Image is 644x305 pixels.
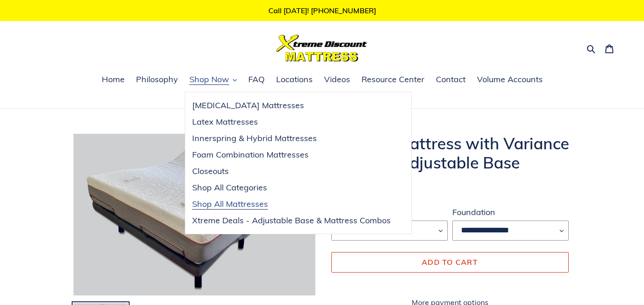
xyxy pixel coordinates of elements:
[452,206,569,218] label: Foundation
[185,212,398,229] a: Xtreme Deals - Adjustable Base & Mattress Combos
[192,199,268,210] span: Shop All Mattresses
[192,215,391,226] span: Xtreme Deals - Adjustable Base & Mattress Combos
[185,97,398,114] a: [MEDICAL_DATA] Mattresses
[131,73,183,87] a: Philosophy
[272,73,317,87] a: Locations
[329,134,571,172] h1: 10" Chill Mattress with Variance Split Top Adjustable Base
[185,147,398,163] a: Foam Combination Mattresses
[361,74,424,85] span: Resource Center
[189,74,229,85] span: Shop Now
[357,73,429,87] a: Resource Center
[276,35,367,62] img: Xtreme Discount Mattress
[97,73,129,87] a: Home
[276,74,313,85] span: Locations
[436,74,466,85] span: Contact
[136,74,178,85] span: Philosophy
[185,179,398,196] a: Shop All Categories
[192,149,309,160] span: Foam Combination Mattresses
[102,74,125,85] span: Home
[185,73,241,87] button: Shop Now
[185,163,398,179] a: Closeouts
[185,196,398,212] a: Shop All Mattresses
[185,130,398,147] a: Innerspring & Hybrid Mattresses
[192,133,317,144] span: Innerspring & Hybrid Mattresses
[331,252,569,272] button: Add to cart
[422,258,478,267] span: Add to cart
[431,73,470,87] a: Contact
[192,116,258,127] span: Latex Mattresses
[192,100,304,111] span: [MEDICAL_DATA] Mattresses
[192,166,229,177] span: Closeouts
[185,114,398,130] a: Latex Mattresses
[244,73,269,87] a: FAQ
[192,182,267,193] span: Shop All Categories
[248,74,265,85] span: FAQ
[319,73,355,87] a: Videos
[324,74,350,85] span: Videos
[477,74,543,85] span: Volume Accounts
[472,73,547,87] a: Volume Accounts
